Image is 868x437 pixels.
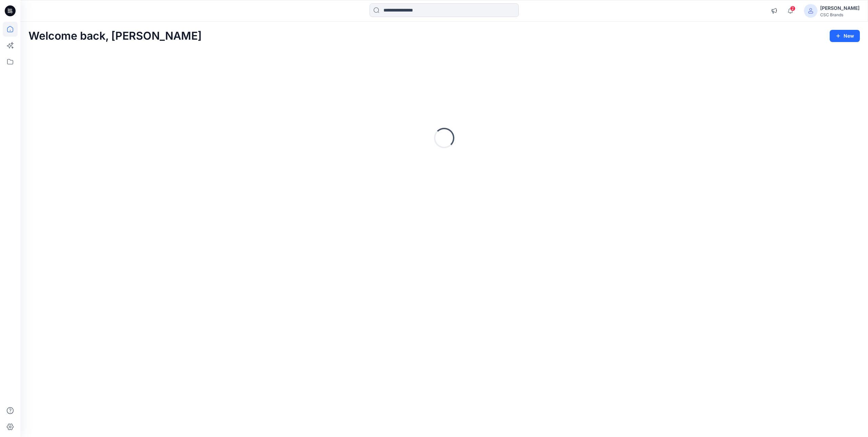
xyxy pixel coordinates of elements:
[28,30,202,42] h2: Welcome back, [PERSON_NAME]
[790,6,795,11] span: 2
[808,8,813,14] svg: avatar
[830,30,860,42] button: New
[820,12,860,17] div: CSC Brands
[820,4,860,12] div: [PERSON_NAME]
